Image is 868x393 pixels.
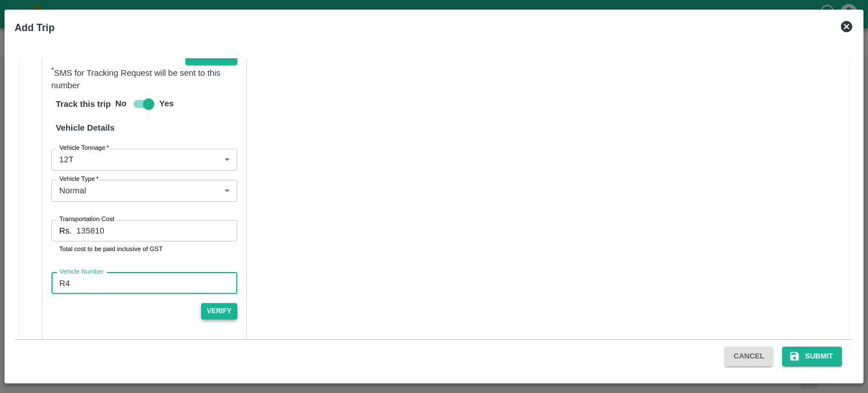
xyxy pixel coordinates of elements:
p: No [115,97,127,110]
label: Vehicle Tonnage [59,144,109,153]
strong: Vehicle Details [56,123,115,132]
b: Add Trip [15,22,55,33]
button: Verify [201,303,237,319]
label: Vehicle Number [59,267,104,277]
button: Cancel [724,347,773,366]
p: 12T [59,153,74,166]
p: Total cost to be paid inclusive of GST [59,244,229,254]
input: Ex: TS07EX8889 [51,273,237,294]
b: Yes [159,99,174,108]
h6: Track this trip [51,92,115,116]
p: Normal [59,184,86,197]
button: Submit [782,347,842,366]
p: SMS for Tracking Request will be sent to this number [51,65,237,92]
label: Vehicle Type [59,175,99,184]
label: Transportation Cost [59,215,114,224]
p: Rs. [59,224,72,237]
